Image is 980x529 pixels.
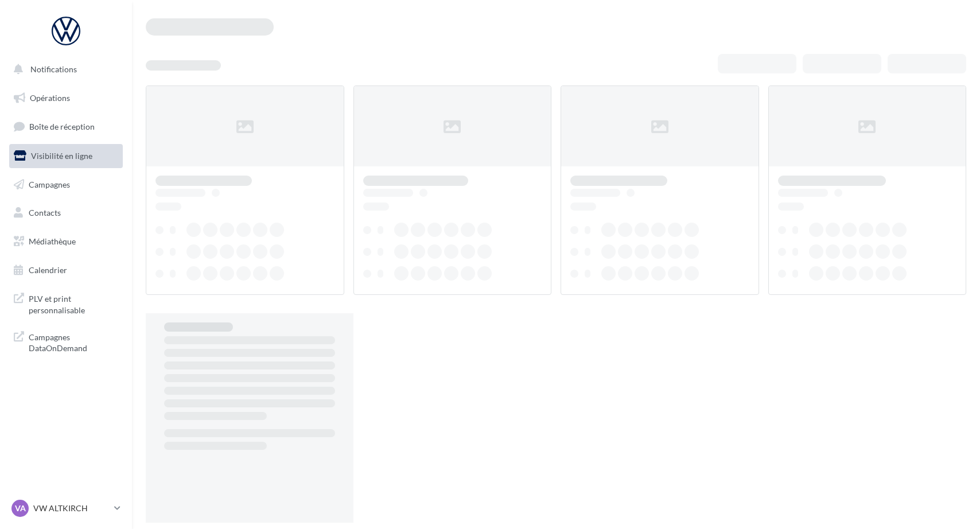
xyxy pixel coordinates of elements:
a: Campagnes [7,173,125,197]
span: Médiathèque [29,236,76,246]
span: Notifications [30,64,77,74]
button: Notifications [7,57,120,81]
span: Opérations [30,93,70,103]
a: VA VW ALTKIRCH [9,497,123,519]
p: VW ALTKIRCH [33,503,110,514]
a: Visibilité en ligne [7,144,125,168]
span: Visibilité en ligne [31,151,92,161]
a: Campagnes DataOnDemand [7,325,125,359]
a: Calendrier [7,258,125,282]
span: Campagnes DataOnDemand [29,329,118,354]
a: PLV et print personnalisable [7,286,125,320]
a: Boîte de réception [7,114,125,139]
span: Contacts [29,208,61,217]
span: Calendrier [29,265,67,275]
a: Médiathèque [7,230,125,254]
a: Opérations [7,86,125,110]
a: Contacts [7,201,125,225]
span: VA [15,503,26,514]
span: PLV et print personnalisable [29,291,118,316]
span: Campagnes [29,179,70,189]
span: Boîte de réception [29,122,95,131]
